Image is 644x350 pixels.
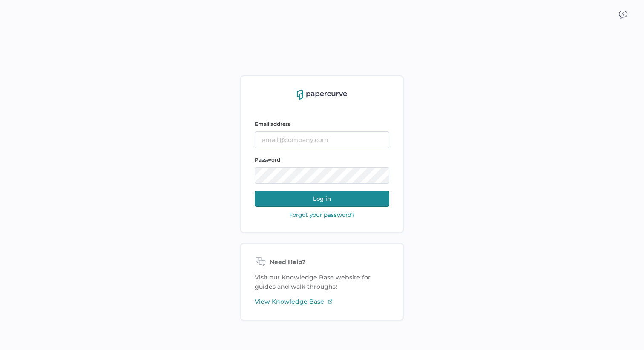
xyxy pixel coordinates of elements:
input: email@company.com [255,131,389,148]
span: Password [255,157,280,163]
img: need-help-icon.d526b9f7.svg [255,257,266,267]
button: Log in [255,191,389,207]
span: View Knowledge Base [255,297,324,306]
img: external-link-icon-3.58f4c051.svg [328,299,333,304]
button: Forgot your password? [287,211,357,219]
img: papercurve-logo-colour.7244d18c.svg [297,90,347,100]
div: Need Help? [255,257,389,267]
div: Visit our Knowledge Base website for guides and walk throughs! [240,243,404,321]
span: Email address [255,121,290,127]
img: icon_chat.2bd11823.svg [619,11,627,19]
